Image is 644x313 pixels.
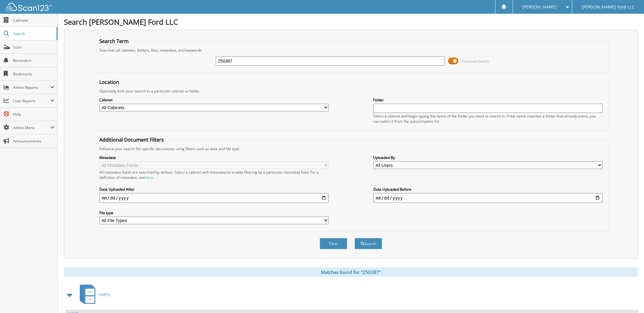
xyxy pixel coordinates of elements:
[145,175,153,180] a: here
[13,98,50,103] span: User Reports
[99,187,329,192] label: Date Uploaded After
[13,85,50,90] span: Admin Reports
[99,97,329,103] label: Cabinet
[76,283,110,307] a: PARTS
[13,31,53,36] span: Search
[373,155,602,160] label: Uploaded By
[99,170,329,180] div: All metadata fields are searched by default. Select a cabinet with metadata to enable filtering b...
[462,59,489,63] span: Advanced Search
[13,45,54,50] span: Scan
[582,5,635,9] span: [PERSON_NAME] Ford LLC
[96,79,122,85] legend: Location
[6,3,52,11] img: scan123-logo-white.svg
[96,38,132,45] legend: Search Term
[320,238,347,249] button: Clear
[13,58,54,63] span: Reminders
[99,292,110,297] span: PARTS
[99,193,329,203] input: start
[13,125,50,130] span: Admin Menu
[13,139,54,144] span: Announcements
[64,268,638,277] div: Matches found for "250387"
[96,136,167,143] legend: Additional Document Filters
[373,97,602,103] label: Folder
[99,155,329,160] label: Metadata
[522,5,557,9] span: [PERSON_NAME]
[96,88,605,94] div: Optionally limit your search to a particular cabinet or folder
[13,71,54,77] span: Bookmarks
[64,17,638,27] h1: Search [PERSON_NAME] Ford LLC
[96,146,605,151] div: Enhance your search for specific documents using filters such as date and file type.
[373,187,602,192] label: Date Uploaded Before
[373,113,602,124] div: Select a cabinet and begin typing the name of the folder you want to search in. If the name match...
[355,238,382,249] button: Search
[13,18,54,23] span: Cabinets
[13,112,54,117] span: Help
[99,210,329,215] label: File type
[373,193,602,203] input: end
[96,48,605,53] div: Searches all cabinets, folders, files, metadata, and keywords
